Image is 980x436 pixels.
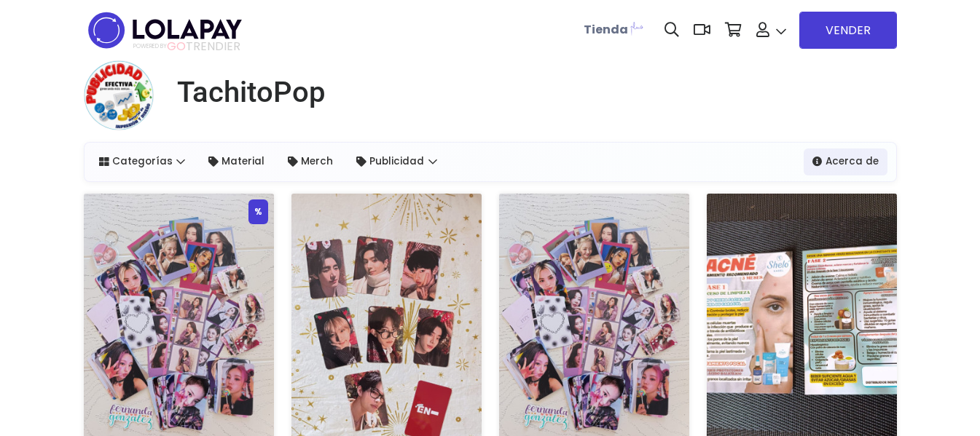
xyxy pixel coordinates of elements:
[200,148,273,175] a: Material
[348,148,446,175] a: Publicidad
[584,21,628,38] b: Tienda
[84,7,246,53] img: logo
[90,148,195,175] a: Categorías
[167,38,186,55] span: GO
[133,40,240,53] span: TRENDIER
[248,199,268,224] div: %
[628,19,646,36] img: Lolapay Plus
[799,12,897,49] a: VENDER
[133,42,167,50] span: POWERED BY
[279,148,342,175] a: Merch
[804,148,887,175] a: Acerca de
[165,75,325,110] a: TachitoPop
[177,75,325,110] h1: TachitoPop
